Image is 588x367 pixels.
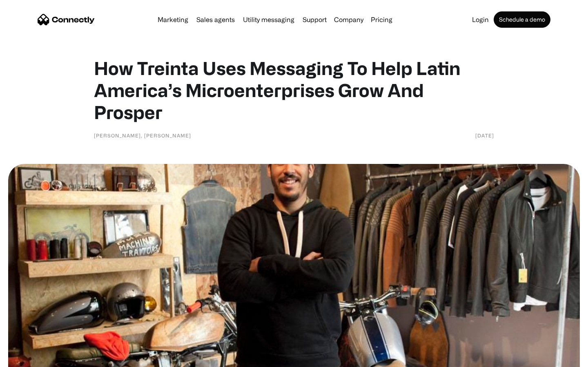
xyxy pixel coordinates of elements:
a: Marketing [154,16,192,23]
a: Utility messaging [240,16,298,23]
div: [PERSON_NAME], [PERSON_NAME] [94,131,191,139]
h1: How Treinta Uses Messaging To Help Latin America’s Microenterprises Grow And Prosper [94,57,494,123]
a: Schedule a demo [494,11,550,28]
div: Company [334,14,363,25]
div: Company [332,14,366,25]
div: [DATE] [475,131,494,139]
a: Pricing [367,16,396,23]
a: home [38,13,95,26]
a: Sales agents [193,16,238,23]
ul: Language list [16,353,49,364]
a: Support [299,16,330,23]
a: Login [469,16,492,23]
aside: Language selected: English [8,353,49,364]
